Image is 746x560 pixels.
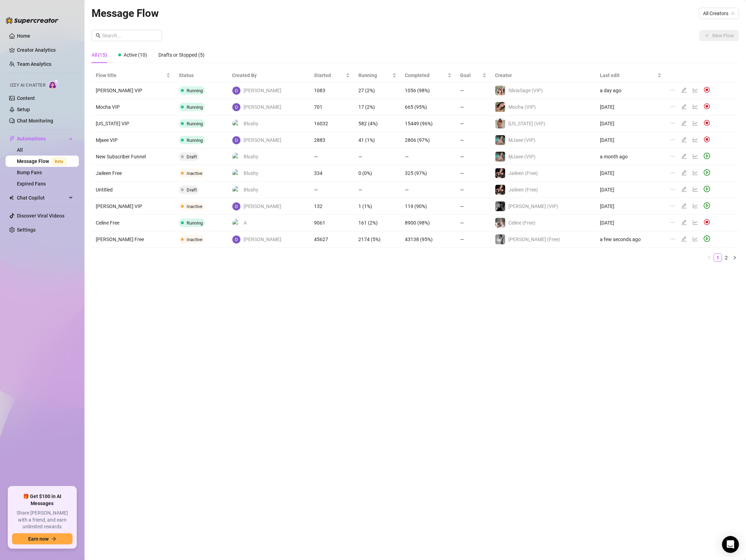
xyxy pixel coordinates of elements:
span: left [707,256,711,260]
span: Automations [17,133,67,144]
span: play-circle [704,235,710,242]
td: 0 (0%) [354,165,401,182]
th: Flow title [92,69,175,82]
img: Mocha (VIP) [495,102,505,112]
a: Chat Monitoring [17,118,53,124]
span: edit [681,170,687,176]
span: [PERSON_NAME] [244,103,281,111]
img: logo-BBDzfeDw.svg [6,17,58,24]
span: edit [681,220,687,225]
span: line-chart [692,87,698,93]
span: Running [187,88,203,93]
span: edit [681,137,687,143]
span: search [96,33,101,38]
span: arrow-right [51,536,56,541]
img: David Webb [232,202,240,210]
span: play-circle [704,153,710,159]
span: Active (10) [124,52,147,58]
img: A [232,219,240,227]
span: Jaileen (Free) [508,187,538,193]
li: Previous Page [705,253,714,262]
span: Chat Copilot [17,192,67,203]
span: ellipsis [670,236,676,242]
span: edit [681,153,687,159]
span: Last edit [600,71,656,79]
div: Open Intercom Messenger [722,536,739,553]
span: edit [681,203,687,209]
span: team [731,11,735,15]
span: [PERSON_NAME] [244,202,281,210]
td: 8900 (98%) [401,215,456,231]
td: 45627 [310,231,354,248]
td: — [456,149,491,165]
th: Completed [401,69,456,82]
img: Blushy [232,120,240,128]
th: Creator [491,69,595,82]
td: [DATE] [596,99,666,115]
span: Blushy [244,186,258,194]
th: Status [175,69,228,82]
td: 665 (95%) [401,99,456,115]
img: Kennedy (VIP) [495,201,505,211]
img: svg%3e [704,120,710,126]
td: — [354,182,401,198]
input: Search... [102,32,158,39]
td: [US_STATE] VIP [92,115,175,132]
span: ellipsis [670,137,676,143]
span: line-chart [692,120,698,126]
span: Mocha (VIP) [508,104,536,110]
td: Jaileen Free [92,165,175,182]
span: [PERSON_NAME] [244,136,281,144]
li: 1 [714,253,722,262]
span: ellipsis [670,170,676,176]
span: Running [358,71,391,79]
a: Setup [17,107,30,112]
td: 1 (1%) [354,198,401,215]
td: Mjaee VIP [92,132,175,149]
td: 27 (2%) [354,82,401,99]
span: Izzy AI Chatter [10,82,45,89]
td: — [310,182,354,198]
span: Flow title [96,71,165,79]
span: play-circle [704,202,710,209]
button: New Flow [699,30,739,41]
img: MJaee (VIP) [495,135,505,145]
button: Earn nowarrow-right [12,533,73,545]
td: — [310,149,354,165]
td: Untitled [92,182,175,198]
td: — [456,198,491,215]
td: 701 [310,99,354,115]
td: — [456,115,491,132]
img: svg%3e [704,103,710,109]
td: [DATE] [596,132,666,149]
a: Home [17,33,30,39]
span: [PERSON_NAME] [244,87,281,94]
th: Goal [456,69,491,82]
td: 119 (90%) [401,198,456,215]
span: ellipsis [670,87,676,93]
td: [DATE] [596,182,666,198]
td: [PERSON_NAME] VIP [92,82,175,99]
span: Draft [187,187,197,193]
td: 132 [310,198,354,215]
li: Next Page [731,253,739,262]
td: — [456,132,491,149]
a: Message FlowBeta [17,158,69,164]
span: Inactive [187,204,202,209]
img: David Webb [232,103,240,111]
img: David Webb [232,87,240,95]
td: 15449 (96%) [401,115,456,132]
span: thunderbolt [9,136,15,141]
button: left [705,253,714,262]
td: 1056 (98%) [401,82,456,99]
td: a few seconds ago [596,231,666,248]
div: Drafts or Stopped (5) [158,51,205,59]
span: Draft [187,154,197,159]
a: Content [17,95,35,101]
img: Chat Copilot [9,195,14,200]
span: Completed [405,71,446,79]
img: David Webb [232,235,240,244]
span: [PERSON_NAME] [244,235,281,243]
span: line-chart [692,153,698,159]
span: [PERSON_NAME] (VIP) [508,203,558,209]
